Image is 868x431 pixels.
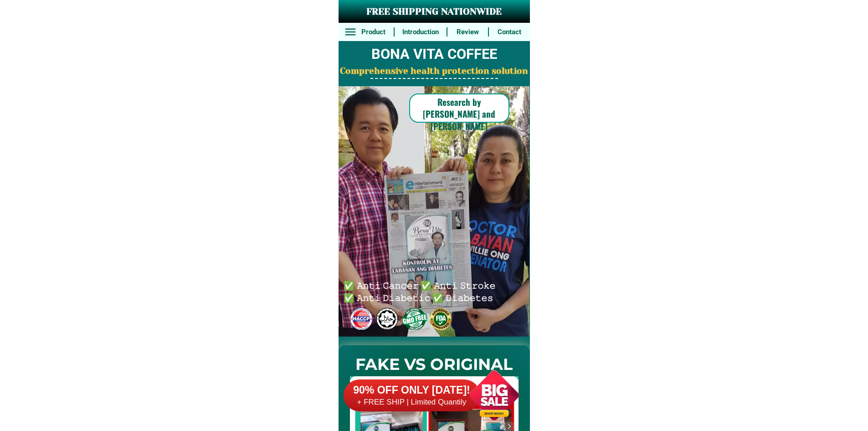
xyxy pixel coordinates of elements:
h6: Research by [PERSON_NAME] and [PERSON_NAME] [409,96,509,132]
h6: Product [358,27,389,37]
h6: 90% OFF ONLY [DATE]! [344,384,480,397]
h6: Review [452,27,483,37]
h6: Introduction [399,27,442,37]
h2: Comprehensive health protection solution [339,65,530,78]
h2: BONA VITA COFFEE [339,44,530,65]
h6: + FREE SHIP | Limited Quantily [344,397,480,407]
h2: FAKE VS ORIGINAL [339,353,530,377]
h3: FREE SHIPPING NATIONWIDE [339,5,530,19]
h6: Contact [494,27,525,37]
h6: ✅ 𝙰𝚗𝚝𝚒 𝙲𝚊𝚗𝚌𝚎𝚛 ✅ 𝙰𝚗𝚝𝚒 𝚂𝚝𝚛𝚘𝚔𝚎 ✅ 𝙰𝚗𝚝𝚒 𝙳𝚒𝚊𝚋𝚎𝚝𝚒𝚌 ✅ 𝙳𝚒𝚊𝚋𝚎𝚝𝚎𝚜 [344,279,499,303]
